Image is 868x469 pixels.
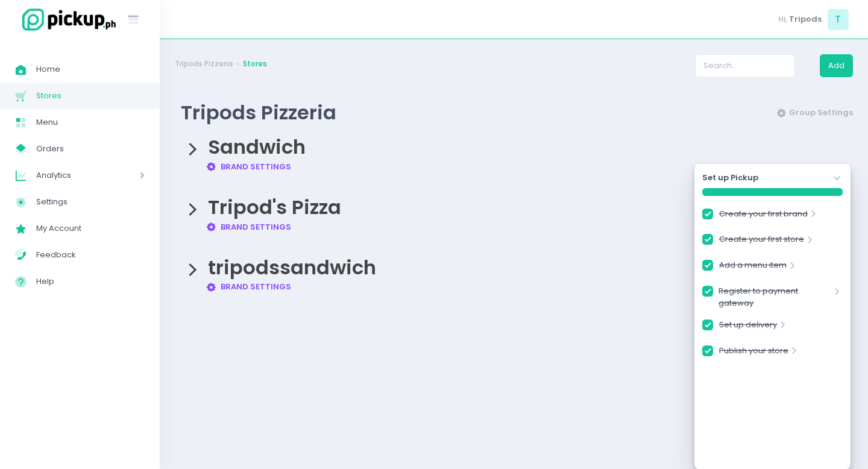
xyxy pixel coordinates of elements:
span: Feedback [36,247,145,263]
a: Publish your store [719,345,788,361]
a: Set up delivery [719,319,777,335]
span: My Account [36,221,145,236]
span: Tripods [789,13,822,25]
a: Tripods Pizzeria [175,58,233,69]
span: Tripod's Pizza [208,194,341,221]
input: Search... [695,54,796,77]
span: Help [36,274,145,289]
span: Orders [36,141,145,157]
span: Stores [36,88,145,104]
span: T [828,9,849,30]
span: Analytics [36,168,105,183]
a: Create your first brand [719,208,808,224]
span: Sandwich [208,133,306,160]
a: Create your first store [719,233,804,250]
span: Home [36,61,145,77]
span: Settings [36,194,145,210]
button: Add [820,54,853,77]
span: tripodssandwich [208,254,376,281]
div: Sandwich Brand Settings [175,124,853,172]
img: logo [15,7,118,33]
a: Brand Settings [206,281,292,292]
strong: Set up Pickup [702,172,758,184]
div: Tripod's Pizza Brand Settings [175,184,853,233]
span: Menu [36,115,145,130]
a: Brand Settings [206,221,292,233]
a: Stores [243,58,267,69]
a: Brand Settings [206,161,292,172]
div: tripodssandwich Brand Settings [175,245,853,293]
a: Group Settings [776,107,854,118]
span: Tripods Pizzeria [181,99,336,126]
a: Add a menu item [719,259,787,275]
span: Hi, [778,13,787,25]
a: Register to payment gateway [719,285,831,309]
